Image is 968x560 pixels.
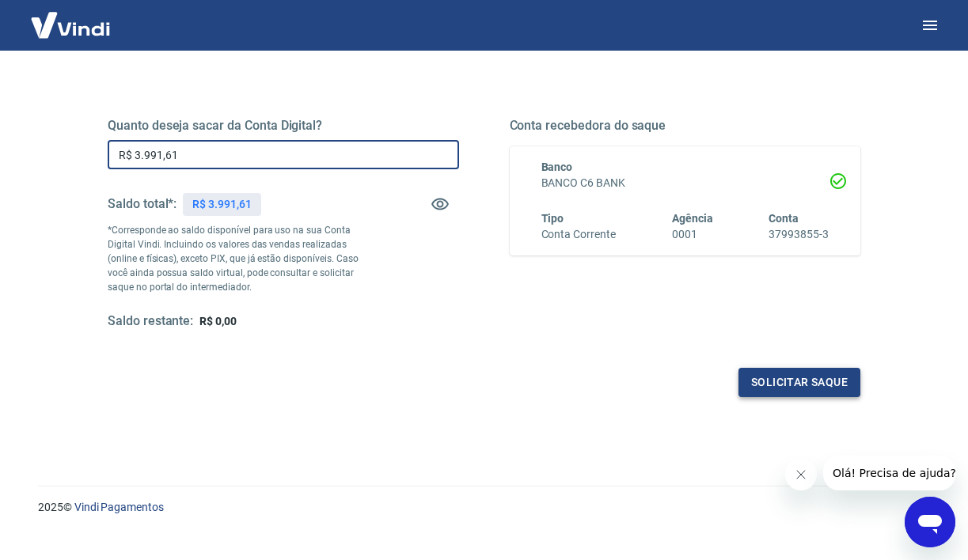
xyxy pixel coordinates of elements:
p: R$ 3.991,61 [192,196,251,213]
a: Vindi Pagamentos [74,501,164,513]
iframe: Mensagem da empresa [823,456,955,490]
span: Tipo [541,212,564,225]
span: Conta [769,212,799,225]
h6: Conta Corrente [541,226,616,243]
button: Solicitar saque [738,368,860,397]
h5: Saldo restante: [108,313,193,330]
h5: Saldo total*: [108,196,177,212]
h5: Quanto deseja sacar da Conta Digital? [108,118,459,134]
span: Olá! Precisa de ajuda? [9,11,133,24]
p: *Corresponde ao saldo disponível para uso na sua Conta Digital Vindi. Incluindo os valores das ve... [108,223,371,294]
h5: Conta recebedora do saque [510,118,861,134]
iframe: Botão para abrir a janela de mensagens [905,497,955,547]
span: Banco [541,161,573,173]
span: R$ 0,00 [199,315,237,327]
h6: BANCO C6 BANK [541,175,829,191]
h6: 0001 [672,226,713,243]
span: Agência [672,212,713,225]
p: 2025 © [38,499,930,516]
img: Vindi [19,1,122,49]
iframe: Fechar mensagem [785,459,817,490]
h6: 37993855-3 [769,226,829,243]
